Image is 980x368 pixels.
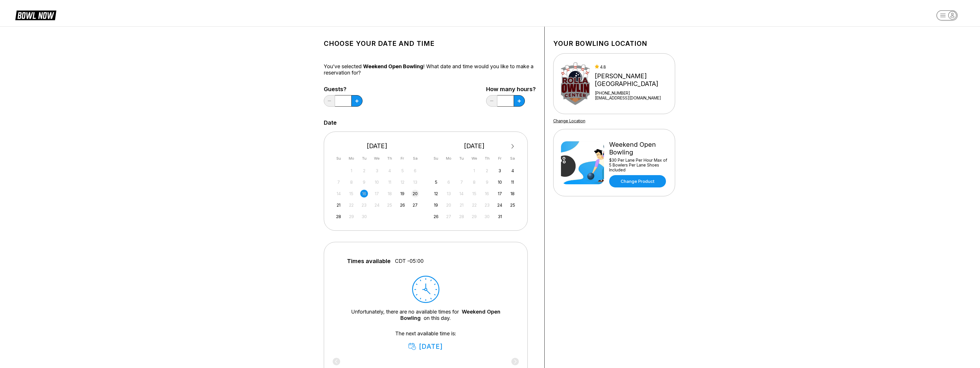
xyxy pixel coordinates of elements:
[373,178,381,186] div: Not available Wednesday, September 10th, 2025
[470,201,478,209] div: Not available Wednesday, October 22nd, 2025
[508,142,517,151] button: Next Month
[360,190,368,197] div: Not available Tuesday, September 16th, 2025
[483,167,491,175] div: Not available Thursday, October 2nd, 2025
[609,175,666,187] a: Change Product
[595,64,672,69] div: 4.8
[348,190,355,197] div: Not available Monday, September 15th, 2025
[341,330,510,351] div: The next available time is:
[470,213,478,220] div: Not available Wednesday, October 29th, 2025
[399,154,406,162] div: Fr
[373,167,381,175] div: Not available Wednesday, September 3rd, 2025
[561,141,604,184] img: Weekend Open Bowling
[496,154,504,162] div: Fr
[609,158,667,172] div: $30 Per Lane Per Hour Max of 5 Bowlers Per Lane Shoes Included
[373,201,381,209] div: Not available Wednesday, September 24th, 2025
[335,154,342,162] div: Su
[341,309,510,321] div: Unfortunately, there are no available times for on this day.
[458,178,465,186] div: Not available Tuesday, October 7th, 2025
[386,154,393,162] div: Th
[373,190,381,197] div: Not available Wednesday, September 17th, 2025
[609,141,667,156] div: Weekend Open Bowling
[483,213,491,220] div: Not available Thursday, October 30th, 2025
[496,213,504,220] div: Choose Friday, October 31st, 2025
[324,63,536,76] div: You’ve selected ! What date and time would you like to make a reservation for?
[400,309,500,321] a: Weekend Open Bowling
[458,190,465,197] div: Not available Tuesday, October 14th, 2025
[324,40,536,48] h1: Choose your Date and time
[561,62,590,105] img: Rolla Bowling Center
[445,213,453,220] div: Not available Monday, October 27th, 2025
[348,167,355,175] div: Not available Monday, September 1st, 2025
[395,258,424,264] span: CDT -05:00
[411,190,419,197] div: Choose Saturday, September 20th, 2025
[445,201,453,209] div: Not available Monday, October 20th, 2025
[399,190,406,197] div: Choose Friday, September 19th, 2025
[348,201,355,209] div: Not available Monday, September 22nd, 2025
[458,201,465,209] div: Not available Tuesday, October 21st, 2025
[496,190,504,197] div: Choose Friday, October 17th, 2025
[483,190,491,197] div: Not available Thursday, October 16th, 2025
[509,178,517,186] div: Choose Saturday, October 11th, 2025
[348,154,355,162] div: Mo
[411,154,419,162] div: Sa
[458,213,465,220] div: Not available Tuesday, October 28th, 2025
[553,40,675,48] h1: Your bowling location
[386,201,393,209] div: Not available Thursday, September 25th, 2025
[595,91,672,95] div: [PHONE_NUMBER]
[432,154,440,162] div: Su
[445,190,453,197] div: Not available Monday, October 13th, 2025
[431,166,517,220] div: month 2025-10
[411,167,419,175] div: Not available Saturday, September 6th, 2025
[360,167,368,175] div: Not available Tuesday, September 2nd, 2025
[470,154,478,162] div: We
[386,167,393,175] div: Not available Thursday, September 4th, 2025
[399,167,406,175] div: Not available Friday, September 5th, 2025
[483,178,491,186] div: Not available Thursday, October 9th, 2025
[509,201,517,209] div: Choose Saturday, October 25th, 2025
[333,142,422,150] div: [DATE]
[363,63,423,69] span: Weekend Open Bowling
[399,178,406,186] div: Not available Friday, September 12th, 2025
[470,178,478,186] div: Not available Wednesday, October 8th, 2025
[335,201,342,209] div: Choose Sunday, September 21st, 2025
[347,258,391,264] span: Times available
[324,86,363,92] label: Guests?
[509,154,517,162] div: Sa
[483,201,491,209] div: Not available Thursday, October 23rd, 2025
[470,167,478,175] div: Not available Wednesday, October 1st, 2025
[335,213,342,220] div: Choose Sunday, September 28th, 2025
[432,178,440,186] div: Choose Sunday, October 5th, 2025
[445,178,453,186] div: Not available Monday, October 6th, 2025
[432,213,440,220] div: Choose Sunday, October 26th, 2025
[458,154,465,162] div: Tu
[483,154,491,162] div: Th
[386,190,393,197] div: Not available Thursday, September 18th, 2025
[411,201,419,209] div: Choose Saturday, September 27th, 2025
[324,120,337,126] label: Date
[373,154,381,162] div: We
[486,86,536,92] label: How many hours?
[360,154,368,162] div: Tu
[430,142,519,150] div: [DATE]
[399,201,406,209] div: Choose Friday, September 26th, 2025
[496,178,504,186] div: Choose Friday, October 10th, 2025
[335,190,342,197] div: Not available Sunday, September 14th, 2025
[335,178,342,186] div: Not available Sunday, September 7th, 2025
[334,166,420,220] div: month 2025-09
[432,190,440,197] div: Choose Sunday, October 12th, 2025
[595,95,672,100] a: [EMAIL_ADDRESS][DOMAIN_NAME]
[360,201,368,209] div: Not available Tuesday, September 23rd, 2025
[386,178,393,186] div: Not available Thursday, September 11th, 2025
[509,167,517,175] div: Choose Saturday, October 4th, 2025
[432,201,440,209] div: Choose Sunday, October 19th, 2025
[470,190,478,197] div: Not available Wednesday, October 15th, 2025
[348,178,355,186] div: Not available Monday, September 8th, 2025
[348,213,355,220] div: Not available Monday, September 29th, 2025
[408,342,443,351] div: [DATE]
[411,178,419,186] div: Not available Saturday, September 13th, 2025
[496,201,504,209] div: Choose Friday, October 24th, 2025
[360,213,368,220] div: Not available Tuesday, September 30th, 2025
[509,190,517,197] div: Choose Saturday, October 18th, 2025
[445,154,453,162] div: Mo
[553,118,585,123] a: Change Location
